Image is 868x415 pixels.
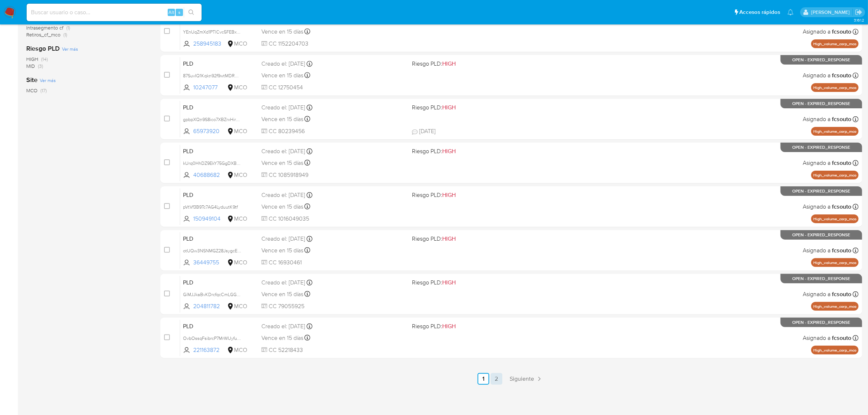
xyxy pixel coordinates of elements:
[178,9,180,16] span: s
[855,8,863,16] a: Salir
[854,17,864,23] span: 3.161.2
[168,9,174,16] span: Alt
[739,8,780,16] span: Accesos rápidos
[811,9,852,16] p: felipe.cayon@mercadolibre.com
[787,9,794,15] a: Notificaciones
[184,7,199,18] button: search-icon
[27,8,202,17] input: Buscar usuario o caso...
